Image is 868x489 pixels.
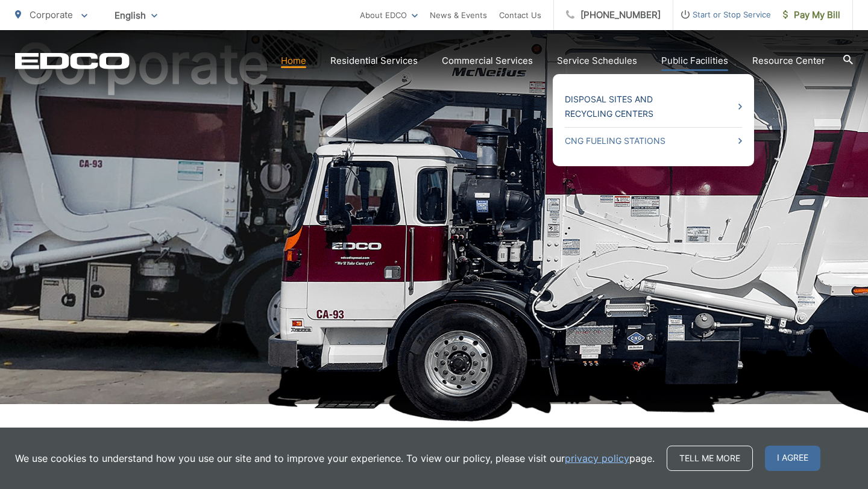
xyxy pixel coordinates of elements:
[565,92,742,121] a: Disposal Sites and Recycling Centers
[765,446,820,471] span: I agree
[499,8,541,22] a: Contact Us
[430,8,487,22] a: News & Events
[661,54,728,68] a: Public Facilities
[752,54,825,68] a: Resource Center
[330,54,418,68] a: Residential Services
[565,134,742,148] a: CNG Fueling Stations
[15,34,853,415] h1: Corporate
[360,8,418,22] a: About EDCO
[557,54,637,68] a: Service Schedules
[15,52,130,69] a: EDCD logo. Return to the homepage.
[281,54,306,68] a: Home
[105,5,166,26] span: English
[15,451,655,466] p: We use cookies to understand how you use our site and to improve your experience. To view our pol...
[783,8,840,22] span: Pay My Bill
[442,54,533,68] a: Commercial Services
[667,446,753,471] a: Tell me more
[30,9,73,20] span: Corporate
[565,451,629,466] a: privacy policy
